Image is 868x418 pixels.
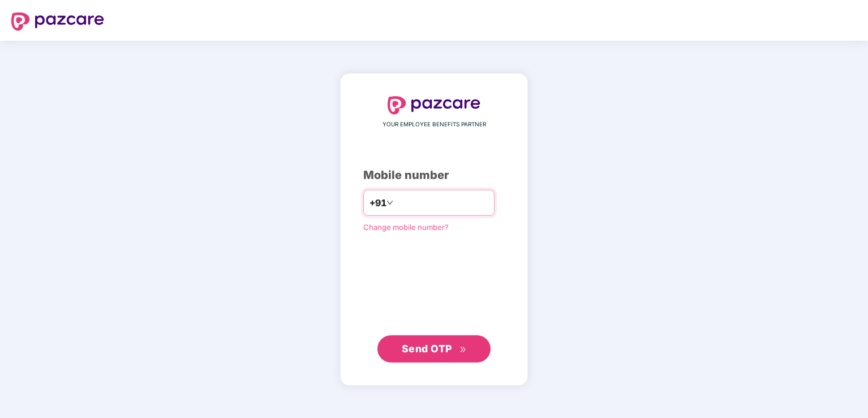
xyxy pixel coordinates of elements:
[388,96,480,114] img: logo
[459,346,467,353] span: double-right
[363,223,449,232] a: Change mobile number?
[402,343,452,355] span: Send OTP
[363,167,505,184] div: Mobile number
[11,12,104,31] img: logo
[386,199,393,206] span: down
[377,335,491,362] button: Send OTPdouble-right
[369,196,386,210] span: +91
[383,120,486,129] span: YOUR EMPLOYEE BENEFITS PARTNER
